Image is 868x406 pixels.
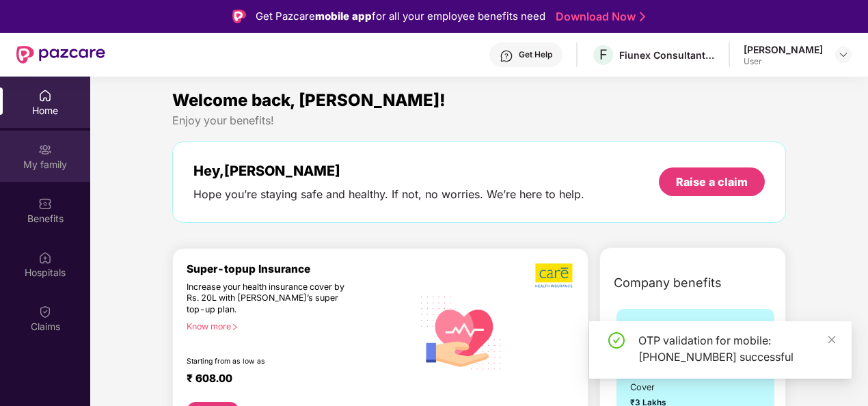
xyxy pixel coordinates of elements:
[193,163,584,179] div: Hey, [PERSON_NAME]
[640,10,645,24] img: Stroke
[16,46,105,64] img: New Pazcare Logo
[614,273,722,293] span: Company benefits
[744,43,823,56] div: [PERSON_NAME]
[231,323,239,331] span: right
[38,89,52,103] img: svg+xml;base64,PHN2ZyBpZD0iSG9tZSIgeG1sbnM9Imh0dHA6Ly93d3cudzMub3JnLzIwMDAvc3ZnIiB3aWR0aD0iMjAiIG...
[187,262,413,275] div: Super-topup Insurance
[599,46,608,63] span: F
[38,251,52,265] img: svg+xml;base64,PHN2ZyBpZD0iSG9zcGl0YWxzIiB4bWxucz0iaHR0cDovL3d3dy53My5vcmcvMjAwMC9zdmciIHdpZHRoPS...
[38,305,52,319] img: svg+xml;base64,PHN2ZyBpZD0iQ2xhaW0iIHhtbG5zPSJodHRwOi8vd3d3LnczLm9yZy8yMDAwL3N2ZyIgd2lkdGg9IjIwIi...
[187,321,405,331] div: Know more
[838,49,849,60] img: svg+xml;base64,PHN2ZyBpZD0iRHJvcGRvd24tMzJ4MzIiIHhtbG5zPSJodHRwOi8vd3d3LnczLm9yZy8yMDAwL3N2ZyIgd2...
[500,49,513,63] img: svg+xml;base64,PHN2ZyBpZD0iSGVscC0zMngzMiIgeG1sbnM9Imh0dHA6Ly93d3cudzMub3JnLzIwMDAvc3ZnIiB3aWR0aD...
[187,372,399,388] div: ₹ 608.00
[172,113,786,128] div: Enjoy your benefits!
[608,332,625,349] span: check-circle
[38,197,52,211] img: svg+xml;base64,PHN2ZyBpZD0iQmVuZWZpdHMiIHhtbG5zPSJodHRwOi8vd3d3LnczLm9yZy8yMDAwL3N2ZyIgd2lkdGg9Ij...
[535,262,574,288] img: b5dec4f62d2307b9de63beb79f102df3.png
[256,8,545,25] div: Get Pazcare for all your employee benefits need
[38,143,52,157] img: svg+xml;base64,PHN2ZyB3aWR0aD0iMjAiIGhlaWdodD0iMjAiIHZpZXdCb3g9IjAgMCAyMCAyMCIgZmlsbD0ibm9uZSIgeG...
[638,332,835,365] div: OTP validation for mobile: [PHONE_NUMBER] successful
[827,335,837,344] span: close
[232,10,246,23] img: Logo
[519,49,552,60] div: Get Help
[193,187,584,202] div: Hope you’re staying safe and healthy. If not, no worries. We’re here to help.
[556,10,641,24] a: Download Now
[187,282,354,316] div: Increase your health insurance cover by Rs. 20L with [PERSON_NAME]’s super top-up plan.
[744,56,823,67] div: User
[676,174,748,189] div: Raise a claim
[315,10,372,23] strong: mobile app
[187,357,355,366] div: Starting from as low as
[619,49,715,62] div: Fiunex Consultants Private Limited
[172,90,446,110] span: Welcome back, [PERSON_NAME]!
[413,283,510,381] img: svg+xml;base64,PHN2ZyB4bWxucz0iaHR0cDovL3d3dy53My5vcmcvMjAwMC9zdmciIHhtbG5zOnhsaW5rPSJodHRwOi8vd3...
